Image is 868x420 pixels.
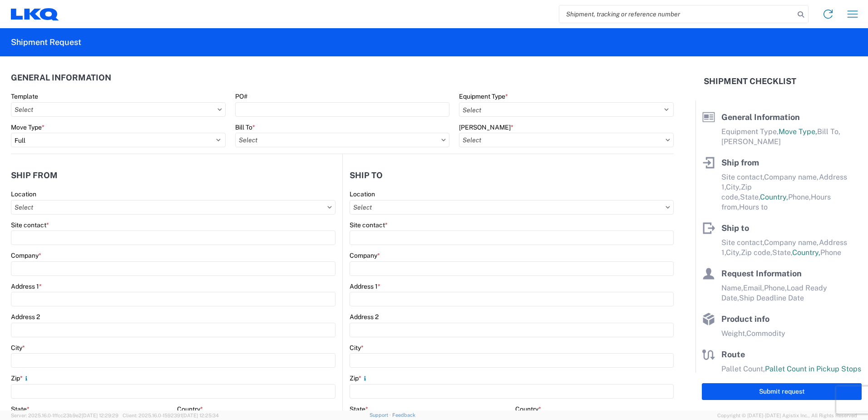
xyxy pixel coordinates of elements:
span: Company name, [764,173,819,181]
span: Country, [760,193,788,201]
label: Move Type [11,123,44,131]
span: Ship from [721,158,759,167]
span: City, [726,183,741,191]
label: Address 2 [350,313,379,321]
a: Support [370,412,392,418]
label: Company [350,251,380,260]
a: Feedback [392,412,415,418]
label: City [350,344,364,352]
label: State [11,405,30,413]
span: State, [772,248,792,257]
span: Company name, [764,238,819,247]
label: PO# [235,92,247,100]
h2: Shipment Checklist [704,76,796,87]
label: Country [515,405,541,413]
span: Weight, [721,329,746,338]
span: Bill To, [817,127,840,136]
label: Site contact [11,221,49,229]
label: [PERSON_NAME] [459,123,513,131]
span: [PERSON_NAME] [721,137,781,146]
span: Server: 2025.16.0-1ffcc23b9e2 [11,413,118,418]
span: Equipment Type, [721,127,779,136]
label: Location [11,190,36,198]
input: Shipment, tracking or reference number [559,5,794,23]
span: Ship Deadline Date [739,294,804,302]
span: Phone, [788,193,811,201]
span: Request Information [721,269,802,278]
span: City, [726,248,741,257]
label: Address 1 [350,282,380,290]
span: Pallet Count in Pickup Stops equals Pallet Count in delivery stops [721,365,861,383]
label: Address 2 [11,313,40,321]
input: Select [350,200,674,215]
span: Route [721,350,745,359]
input: Select [11,200,335,215]
label: Site contact [350,221,388,229]
input: Select [235,133,450,147]
span: General Information [721,112,800,122]
label: Company [11,251,41,260]
span: Site contact, [721,238,764,247]
span: Pallet Count, [721,365,765,373]
span: Copyright © [DATE]-[DATE] Agistix Inc., All Rights Reserved [717,411,857,420]
span: Zip code, [741,248,772,257]
label: Location [350,190,375,198]
h2: General Information [11,73,111,82]
span: Name, [721,284,743,292]
span: Phone [820,248,841,257]
label: Equipment Type [459,92,508,100]
span: State, [740,193,760,201]
span: Hours to [739,203,768,211]
button: Submit request [702,383,862,400]
span: Site contact, [721,173,764,181]
h2: Shipment Request [11,37,81,48]
h2: Ship from [11,171,58,180]
span: Email, [743,284,764,292]
span: Product info [721,314,769,324]
label: Zip [11,374,30,382]
input: Select [11,102,226,117]
span: Ship to [721,223,749,233]
span: Client: 2025.16.0-1592391 [123,413,219,418]
span: Country, [792,248,820,257]
label: Zip [350,374,369,382]
input: Select [459,133,674,147]
label: City [11,344,25,352]
span: [DATE] 12:25:34 [182,413,219,418]
label: Bill To [235,123,255,131]
label: Country [177,405,203,413]
label: Address 1 [11,282,42,290]
span: Phone, [764,284,787,292]
label: State [350,405,368,413]
h2: Ship to [350,171,383,180]
span: [DATE] 12:29:29 [82,413,118,418]
span: Commodity [746,329,785,338]
span: Move Type, [779,127,817,136]
label: Template [11,92,38,100]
